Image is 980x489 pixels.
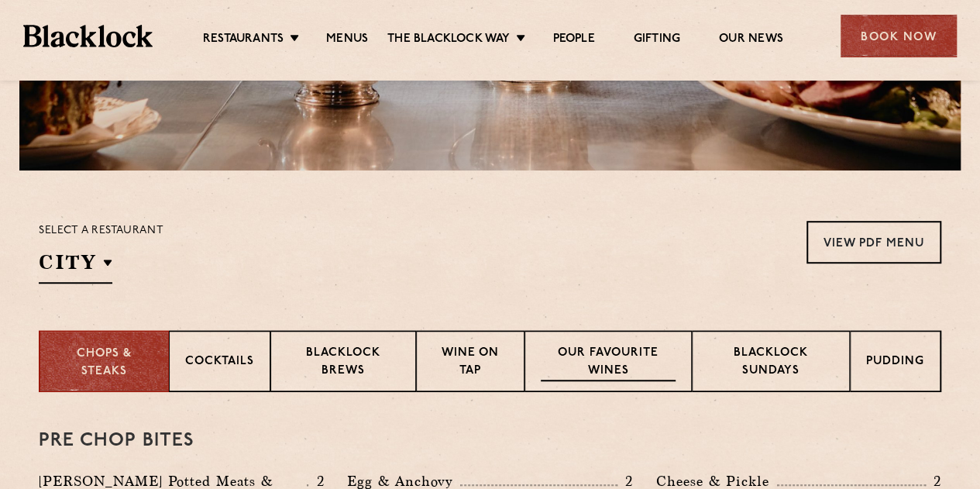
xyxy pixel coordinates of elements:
a: Menus [326,32,368,49]
p: Pudding [866,353,924,373]
img: BL_Textured_Logo-footer-cropped.svg [23,25,153,46]
p: Cocktails [185,353,254,373]
a: Gifting [634,32,680,49]
a: View PDF Menu [806,221,941,263]
p: Select a restaurant [39,221,163,241]
div: Book Now [841,15,957,57]
p: Our favourite wines [541,345,675,381]
h3: Pre Chop Bites [39,431,941,451]
a: The Blacklock Way [387,32,510,49]
a: People [552,32,594,49]
h2: City [39,249,112,284]
p: Blacklock Sundays [708,345,834,381]
p: Chops & Steaks [56,346,153,381]
a: Restaurants [203,32,284,49]
a: Our News [719,32,783,49]
p: Blacklock Brews [287,345,400,381]
p: Wine on Tap [432,345,508,381]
